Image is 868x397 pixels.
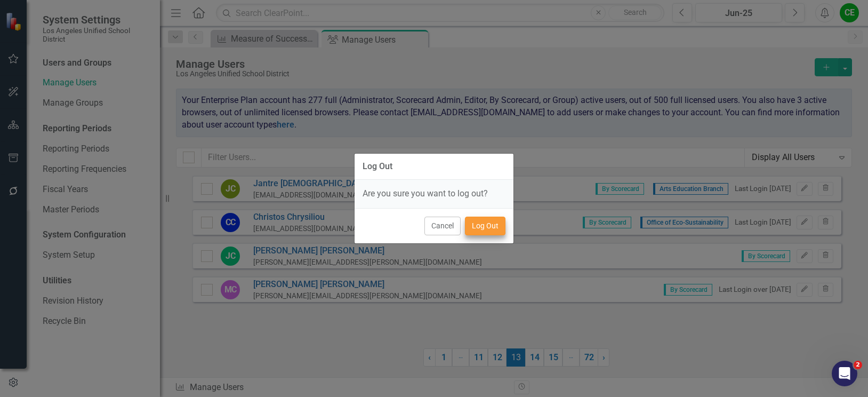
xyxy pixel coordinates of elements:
[832,361,857,386] iframe: Intercom live chat
[465,217,505,235] button: Log Out
[363,188,488,198] span: Are you sure you want to log out?
[424,217,461,235] button: Cancel
[363,162,392,171] div: Log Out
[854,361,862,369] span: 2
